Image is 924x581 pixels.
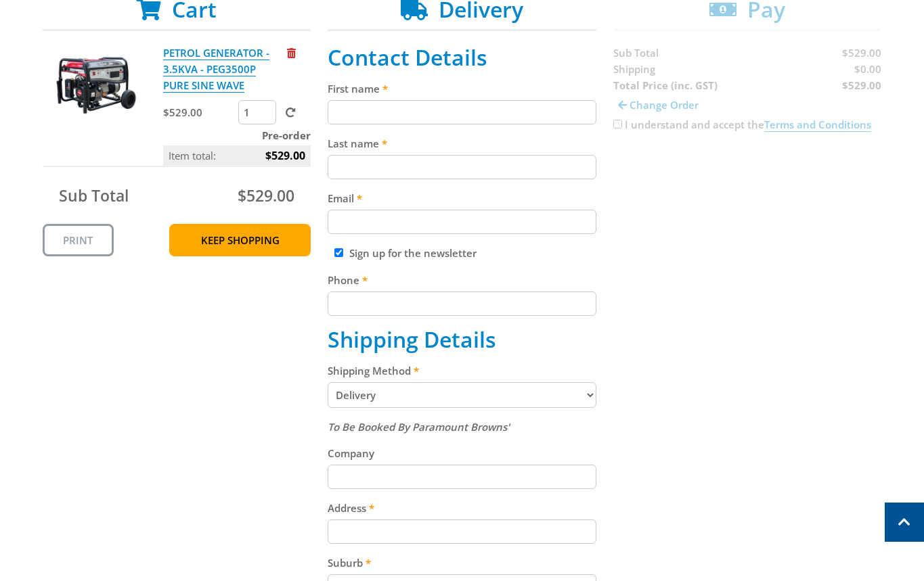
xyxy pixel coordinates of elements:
label: First name [328,80,596,97]
input: Please enter your first name. [328,100,596,124]
p: Item total: [163,145,311,166]
label: Address [328,500,596,516]
label: Phone [328,272,596,288]
label: Shipping Method [328,363,596,379]
select: Please select a shipping method. [328,382,596,408]
h2: Contact Details [328,45,596,70]
span: $529.00 [238,185,294,206]
a: PETROL GENERATOR - 3.5KVA - PEG3500P PURE SINE WAVE [163,46,269,93]
p: Pre-order [163,127,311,143]
input: Please enter your telephone number. [328,292,596,316]
a: Print [43,224,114,256]
a: Keep Shopping [169,224,311,256]
label: Email [328,190,596,206]
input: Please enter your address. [328,519,596,544]
img: PETROL GENERATOR - 3.5KVA - PEG3500P PURE SINE WAVE [56,45,137,126]
a: Remove from cart [287,46,296,60]
label: Company [328,445,596,461]
h2: Shipping Details [328,327,596,352]
input: Please enter your last name. [328,155,596,179]
input: Please enter your email address. [328,210,596,234]
em: To Be Booked By Paramount Browns' [328,420,510,434]
label: Suburb [328,555,596,571]
label: Last name [328,135,596,152]
p: $529.00 [163,104,236,120]
span: $529.00 [265,145,305,166]
label: Sign up for the newsletter [349,246,477,260]
span: Sub Total [59,185,129,206]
